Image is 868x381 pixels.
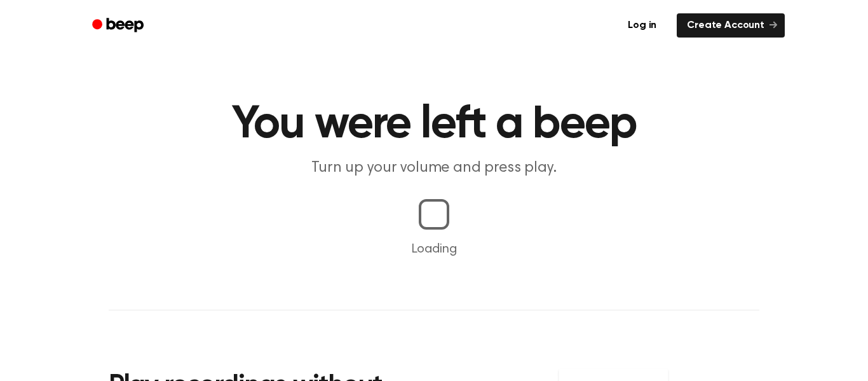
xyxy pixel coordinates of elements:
[615,11,669,40] a: Log in
[190,158,678,179] p: Turn up your volume and press play.
[15,240,853,259] p: Loading
[677,13,785,38] a: Create Account
[109,102,759,148] h1: You were left a beep
[83,13,155,38] a: Beep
